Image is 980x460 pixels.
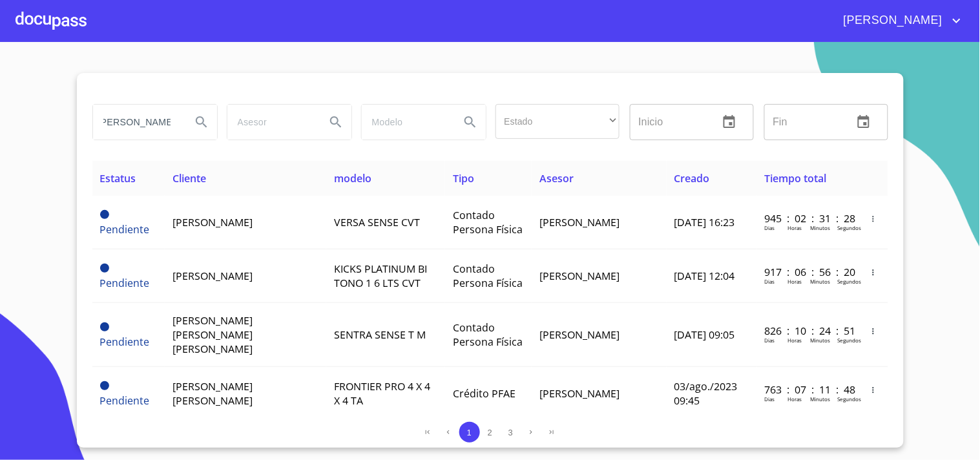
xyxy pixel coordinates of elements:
span: 03/ago./2023 09:45 [674,379,738,408]
button: Search [186,107,217,138]
span: Asesor [539,171,574,185]
span: [DATE] 16:23 [674,215,735,229]
p: Horas [787,337,802,344]
p: Dias [764,278,775,285]
span: Pendiente [100,322,109,331]
p: 826 : 10 : 24 : 51 [764,324,851,338]
button: Search [320,107,351,138]
span: modelo [334,171,371,185]
span: Contado Persona Física [453,320,523,349]
p: 945 : 02 : 31 : 28 [764,211,851,225]
p: Minutos [810,224,830,231]
p: Dias [764,224,775,231]
span: [DATE] 12:04 [674,269,735,283]
span: Pendiente [100,276,150,290]
p: Dias [764,337,775,344]
button: 3 [501,422,521,443]
span: [PERSON_NAME] [PERSON_NAME] [PERSON_NAME] [172,313,253,356]
button: 2 [480,422,501,443]
p: Horas [787,224,802,231]
p: Segundos [837,395,861,402]
p: Segundos [837,278,861,285]
span: [PERSON_NAME] [539,328,620,342]
p: Dias [764,395,775,402]
span: Pendiente [100,210,109,219]
span: Contado Persona Física [453,262,523,290]
span: [PERSON_NAME] [539,269,620,283]
span: 3 [508,428,513,437]
span: VERSA SENSE CVT [334,215,420,229]
span: Tiempo total [764,171,826,185]
span: [PERSON_NAME] [172,269,253,283]
span: Creado [674,171,710,185]
span: [DATE] 09:05 [674,328,735,342]
span: SENTRA SENSE T M [334,328,426,342]
input: search [227,105,315,140]
span: [PERSON_NAME] [539,215,620,229]
div: ​ [495,104,620,139]
span: Pendiente [100,335,150,349]
input: search [93,105,181,140]
p: Minutos [810,395,830,402]
span: Pendiente [100,381,109,390]
p: Segundos [837,337,861,344]
span: Contado Persona Física [453,208,523,236]
input: search [362,105,450,140]
span: FRONTIER PRO 4 X 4 X 4 TA [334,379,430,408]
span: Estatus [100,171,136,185]
p: 763 : 07 : 11 : 48 [764,382,851,397]
span: Tipo [453,171,474,185]
span: [PERSON_NAME] [PERSON_NAME] [172,379,253,408]
p: Minutos [810,337,830,344]
button: account of current user [834,10,964,31]
span: [PERSON_NAME] [834,10,949,31]
span: 1 [467,428,472,437]
span: Crédito PFAE [453,386,516,401]
p: Segundos [837,224,861,231]
span: Pendiente [100,264,109,273]
span: 2 [488,428,492,437]
button: 1 [459,422,480,443]
p: Horas [787,395,802,402]
span: Cliente [172,171,206,185]
span: [PERSON_NAME] [172,215,253,229]
p: Horas [787,278,802,285]
button: Search [455,107,486,138]
span: KICKS PLATINUM BI TONO 1 6 LTS CVT [334,262,427,290]
span: Pendiente [100,393,150,408]
span: [PERSON_NAME] [539,386,620,401]
span: Pendiente [100,222,150,236]
p: 917 : 06 : 56 : 20 [764,265,851,279]
p: Minutos [810,278,830,285]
